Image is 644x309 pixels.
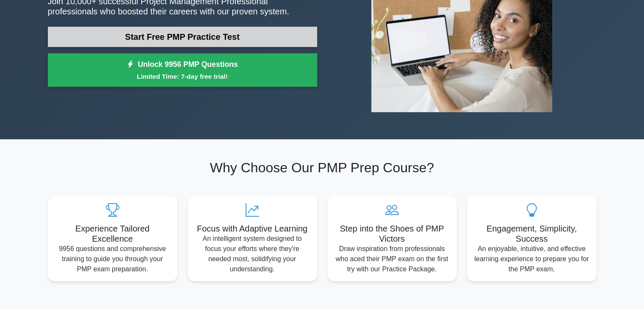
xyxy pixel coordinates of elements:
[334,223,450,244] h5: Step into the Shoes of PMP Victors
[474,244,590,274] p: An enjoyable, intuitive, and effective learning experience to prepare you for the PMP exam.
[48,53,317,87] a: Unlock 9956 PMP QuestionsLimited Time: 7-day free trial!
[194,234,310,274] p: An intelligent system designed to focus your efforts where they're needed most, solidifying your ...
[474,223,590,244] h5: Engagement, Simplicity, Success
[48,27,317,47] a: Start Free PMP Practice Test
[55,244,171,274] p: 9956 questions and comprehensive training to guide you through your PMP exam preparation.
[194,223,310,234] h5: Focus with Adaptive Learning
[58,72,307,81] small: Limited Time: 7-day free trial!
[55,223,171,244] h5: Experience Tailored Excellence
[48,160,597,176] h2: Why Choose Our PMP Prep Course?
[334,244,450,274] p: Draw inspiration from professionals who aced their PMP exam on the first try with our Practice Pa...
